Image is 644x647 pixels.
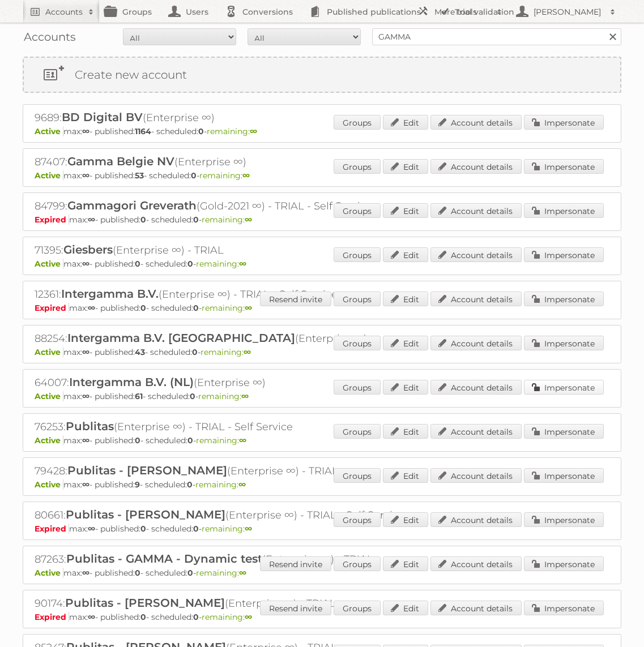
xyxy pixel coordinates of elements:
span: Active [35,391,63,401]
span: remaining: [202,303,252,313]
strong: 0 [193,524,199,534]
a: Edit [383,336,428,350]
p: max: - published: - scheduled: - [35,612,609,622]
strong: 0 [135,259,140,269]
strong: ∞ [250,126,257,136]
strong: ∞ [82,126,89,136]
a: Resend invite [260,601,331,615]
p: max: - published: - scheduled: - [35,391,609,401]
a: Edit [383,203,428,218]
h2: 87407: (Enterprise ∞) [35,155,431,169]
strong: 0 [187,568,193,578]
a: Account details [430,292,522,306]
h2: 84799: (Gold-2021 ∞) - TRIAL - Self Service [35,199,431,213]
p: max: - published: - scheduled: - [35,479,609,490]
span: Active [35,568,63,578]
strong: 0 [187,435,193,445]
strong: ∞ [82,170,89,181]
strong: ∞ [242,170,250,181]
span: Publitas - [PERSON_NAME] [67,464,227,477]
p: max: - published: - scheduled: - [35,568,609,578]
span: Active [35,170,63,181]
strong: 0 [192,347,198,357]
strong: ∞ [239,568,246,578]
p: max: - published: - scheduled: - [35,303,609,313]
span: remaining: [196,568,246,578]
strong: 0 [190,391,195,401]
span: Expired [35,303,69,313]
strong: 0 [140,303,146,313]
span: BD Digital BV [62,110,143,124]
p: max: - published: - scheduled: - [35,524,609,534]
a: Edit [383,468,428,483]
span: Active [35,479,63,490]
p: max: - published: - scheduled: - [35,435,609,445]
span: Intergamma B.V. [61,287,159,301]
a: Groups [334,292,381,306]
strong: 61 [135,391,143,401]
a: Groups [334,247,381,262]
strong: ∞ [239,435,246,445]
strong: 0 [193,612,199,622]
a: Create new account [24,58,620,92]
span: Gammagori Greverath [67,199,197,212]
a: Groups [334,512,381,527]
a: Impersonate [524,336,604,350]
span: Active [35,126,63,136]
span: Expired [35,612,69,622]
a: Edit [383,380,428,395]
a: Groups [334,424,381,439]
a: Impersonate [524,292,604,306]
strong: ∞ [239,259,246,269]
a: Edit [383,424,428,439]
a: Account details [430,380,522,395]
span: Publitas [66,419,114,433]
strong: 0 [191,170,197,181]
a: Edit [383,115,428,130]
a: Edit [383,247,428,262]
a: Impersonate [524,556,604,571]
span: remaining: [198,391,249,401]
a: Account details [430,601,522,615]
span: remaining: [199,170,250,181]
a: Account details [430,115,522,130]
strong: ∞ [82,391,89,401]
p: max: - published: - scheduled: - [35,170,609,181]
p: max: - published: - scheduled: - [35,347,609,357]
strong: ∞ [82,435,89,445]
strong: ∞ [244,347,251,357]
a: Resend invite [260,556,331,571]
strong: 43 [135,347,145,357]
a: Impersonate [524,601,604,615]
span: Expired [35,524,69,534]
a: Groups [334,336,381,350]
strong: 53 [135,170,144,181]
strong: 0 [193,303,199,313]
span: remaining: [196,435,246,445]
a: Account details [430,468,522,483]
span: remaining: [202,612,252,622]
h2: More tools [434,6,491,18]
strong: 0 [135,568,140,578]
a: Account details [430,336,522,350]
strong: 0 [140,524,146,534]
a: Groups [334,556,381,571]
h2: 80661: (Enterprise ∞) - TRIAL - Self Service [35,508,431,522]
span: Giesbers [63,243,113,256]
a: Edit [383,601,428,615]
a: Edit [383,159,428,174]
strong: ∞ [241,391,249,401]
a: Groups [334,159,381,174]
strong: 0 [187,259,193,269]
span: remaining: [207,126,257,136]
span: remaining: [196,259,246,269]
span: remaining: [201,347,251,357]
span: remaining: [202,524,252,534]
a: Impersonate [524,159,604,174]
a: Impersonate [524,380,604,395]
a: Impersonate [524,468,604,483]
span: Gamma Belgie NV [67,155,174,168]
a: Edit [383,292,428,306]
span: Intergamma B.V. (NL) [69,375,194,389]
strong: ∞ [88,303,95,313]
